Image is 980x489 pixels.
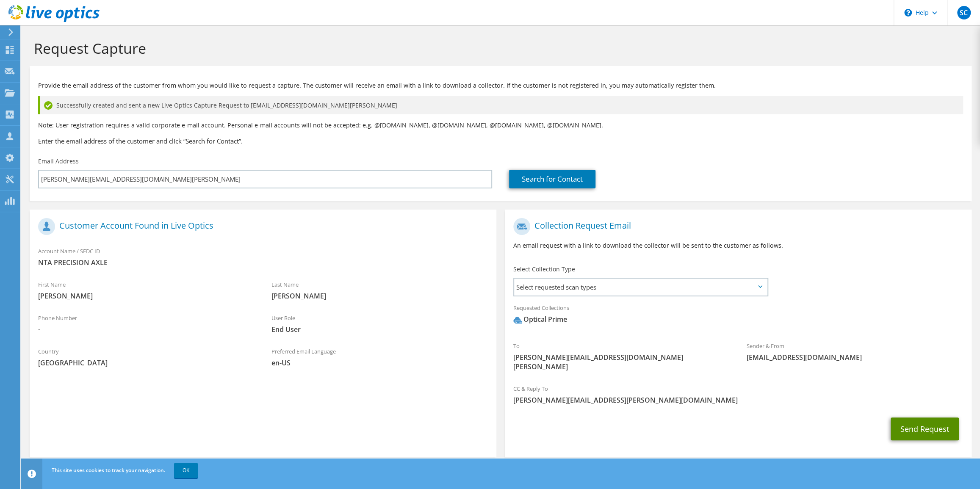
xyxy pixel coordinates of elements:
[271,291,488,301] span: [PERSON_NAME]
[30,242,496,271] div: Account Name / SFDC ID
[56,101,397,110] span: Successfully created and sent a new Live Optics Capture Request to [EMAIL_ADDRESS][DOMAIN_NAME][P...
[174,463,198,478] a: OK
[747,353,963,362] span: [EMAIL_ADDRESS][DOMAIN_NAME]
[38,121,963,130] p: Note: User registration requires a valid corporate e-mail account. Personal e-mail accounts will ...
[263,343,496,372] div: Preferred Email Language
[271,325,488,334] span: End User
[34,39,963,57] h1: Request Capture
[505,380,972,409] div: CC & Reply To
[38,157,79,166] label: Email Address
[505,337,738,376] div: To
[52,467,165,474] span: This site uses cookies to track your navigation.
[513,265,575,274] label: Select Collection Type
[30,343,263,372] div: Country
[513,218,959,235] h1: Collection Request Email
[513,241,963,250] p: An email request with a link to download the collector will be sent to the customer as follows.
[509,170,595,188] a: Search for Contact
[38,81,963,90] p: Provide the email address of the customer from whom you would like to request a capture. The cust...
[38,136,963,146] h3: Enter the email address of the customer and click “Search for Contact”.
[263,276,496,305] div: Last Name
[891,417,959,440] button: Send Request
[271,358,488,367] span: en-US
[38,325,255,334] span: -
[513,315,567,324] div: Optical Prime
[957,6,971,19] span: SC
[738,337,972,366] div: Sender & From
[505,299,972,333] div: Requested Collections
[38,218,484,235] h1: Customer Account Found in Live Optics
[513,353,730,371] span: [PERSON_NAME][EMAIL_ADDRESS][DOMAIN_NAME][PERSON_NAME]
[514,279,767,296] span: Select requested scan types
[513,395,963,405] span: [PERSON_NAME][EMAIL_ADDRESS][PERSON_NAME][DOMAIN_NAME]
[30,276,263,305] div: First Name
[263,309,496,338] div: User Role
[38,258,488,267] span: NTA PRECISION AXLE
[904,9,912,17] svg: \n
[38,358,255,367] span: [GEOGRAPHIC_DATA]
[30,309,263,338] div: Phone Number
[38,291,255,301] span: [PERSON_NAME]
